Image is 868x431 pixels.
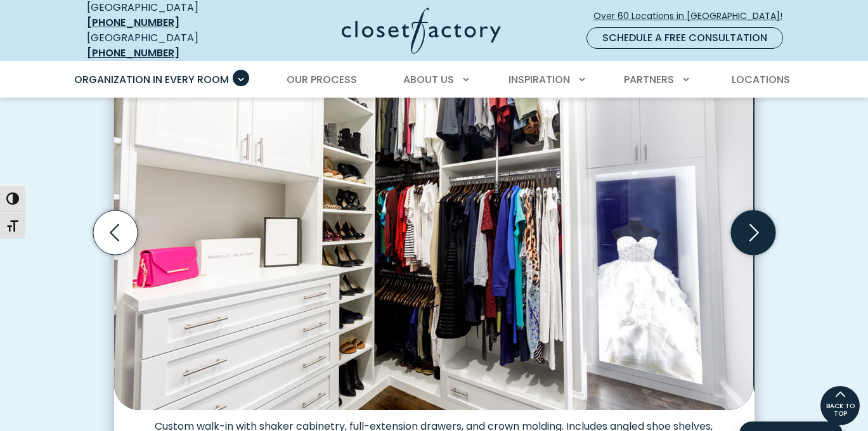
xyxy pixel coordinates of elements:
[87,46,179,60] a: [PHONE_NUMBER]
[586,27,783,49] a: Schedule a Free Consultation
[114,20,753,410] img: Custom walk-in with shaker cabinetry, full-extension drawers, and crown molding. Includes angled ...
[726,205,781,260] button: Next slide
[508,72,570,87] span: Inspiration
[87,30,242,61] div: [GEOGRAPHIC_DATA]
[87,15,179,30] a: [PHONE_NUMBER]
[88,205,143,260] button: Previous slide
[624,72,674,87] span: Partners
[74,72,229,87] span: Organization in Every Room
[820,402,860,418] span: BACK TO TOP
[342,8,501,54] img: Closet Factory Logo
[732,72,790,87] span: Locations
[593,5,793,27] a: Over 60 Locations in [GEOGRAPHIC_DATA]!
[593,10,793,23] span: Over 60 Locations in [GEOGRAPHIC_DATA]!
[403,72,454,87] span: About Us
[65,62,803,98] nav: Primary Menu
[287,72,357,87] span: Our Process
[820,385,860,426] a: BACK TO TOP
